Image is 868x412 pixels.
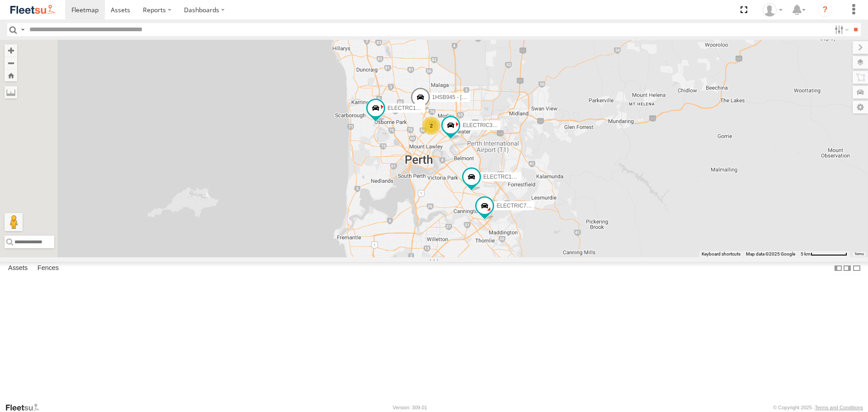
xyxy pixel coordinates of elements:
[831,23,850,36] label: Search Filter Options
[5,213,23,231] button: Drag Pegman onto the map to open Street View
[773,405,863,410] div: © Copyright 2025 -
[801,251,811,256] span: 5 km
[702,251,741,257] button: Keyboard shortcuts
[843,262,852,275] label: Dock Summary Table to the Right
[393,405,427,410] div: Version: 309.01
[853,101,868,114] label: Map Settings
[5,69,17,81] button: Zoom Home
[422,117,440,135] div: 2
[483,174,564,180] span: ELECTRC16 - [PERSON_NAME]
[5,57,17,69] button: Zoom out
[854,252,864,256] a: Terms (opens in new tab)
[834,262,843,275] label: Dock Summary Table to the Left
[432,95,505,101] span: 1HSB945 - [PERSON_NAME]
[818,3,832,17] i: ?
[5,403,47,412] a: Visit our Website
[9,4,56,16] img: fleetsu-logo-horizontal.svg
[746,251,795,256] span: Map data ©2025 Google
[496,203,576,209] span: ELECTRIC7 - [PERSON_NAME]
[33,262,63,275] label: Fences
[462,122,542,128] span: ELECTRIC3 - [PERSON_NAME]
[759,3,786,17] div: Wayne Betts
[19,23,26,36] label: Search Query
[5,86,17,99] label: Measure
[4,262,32,275] label: Assets
[5,44,17,57] button: Zoom in
[387,105,434,112] span: ELECTRC18 - Gav
[815,405,863,410] a: Terms and Conditions
[852,262,861,275] label: Hide Summary Table
[798,251,850,257] button: Map Scale: 5 km per 77 pixels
